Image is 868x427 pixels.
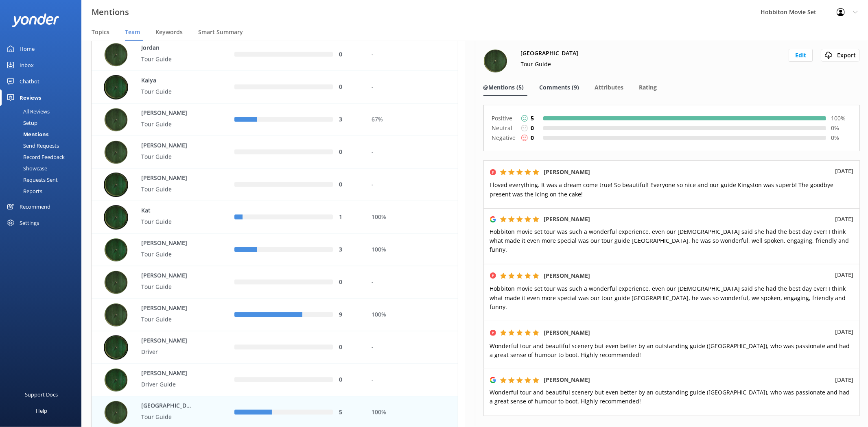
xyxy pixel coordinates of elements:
[141,282,194,291] p: Tour Guide
[483,49,508,73] img: 538-1712204262.png
[339,83,359,91] div: 0
[20,57,34,73] div: Inbox
[125,28,140,36] span: Team
[141,250,194,259] p: Tour Guide
[372,343,452,352] div: -
[141,412,194,421] p: Tour Guide
[141,380,194,389] p: Driver Guide
[531,133,534,142] p: 0
[531,114,534,123] p: 5
[544,271,590,280] h5: [PERSON_NAME]
[141,109,194,118] p: [PERSON_NAME]
[339,278,359,287] div: 0
[91,71,458,103] div: row
[835,270,853,279] p: [DATE]
[521,49,579,58] h4: [GEOGRAPHIC_DATA]
[5,151,65,163] div: Record Feedback
[141,141,194,150] p: [PERSON_NAME]
[831,124,851,133] p: 0 %
[372,278,452,287] div: -
[141,271,194,280] p: [PERSON_NAME]
[372,148,452,157] div: -
[5,163,81,174] a: Showcase
[92,28,109,36] span: Topics
[5,185,81,197] a: Reports
[36,403,47,419] div: Help
[91,168,458,201] div: row
[521,60,551,69] p: Tour Guide
[823,51,858,60] div: Export
[141,401,194,410] p: [GEOGRAPHIC_DATA]
[91,298,458,331] div: row
[91,364,458,396] div: row
[544,168,590,176] h5: [PERSON_NAME]
[492,133,516,143] p: Negative
[490,228,849,254] span: Hobbiton movie set tour was such a wonderful experience, even our [DEMOGRAPHIC_DATA] said she had...
[540,83,579,91] span: Comments (9)
[91,266,458,298] div: row
[91,136,458,168] div: row
[141,87,194,96] p: Tour Guide
[20,215,39,231] div: Settings
[5,185,42,197] div: Reports
[5,174,58,185] div: Requests Sent
[544,375,590,384] h5: [PERSON_NAME]
[5,117,37,129] div: Setup
[141,347,194,356] p: Driver
[104,335,128,359] img: 779-1699415217.jpg
[5,140,59,151] div: Send Requests
[104,75,128,99] img: 779-1703375584.jpg
[141,239,194,248] p: [PERSON_NAME]
[5,106,50,117] div: All Reviews
[91,233,458,266] div: row
[835,167,853,176] p: [DATE]
[372,180,452,189] div: -
[372,245,452,254] div: 100%
[492,123,516,133] p: Neutral
[104,42,128,67] img: 538-1718596692.png
[91,201,458,233] div: row
[490,181,834,198] span: I loved everything. It was a dream come true! So beautiful! Everyone so nice and our guide Kingst...
[20,41,35,57] div: Home
[141,369,194,378] p: [PERSON_NAME]
[339,408,359,417] div: 5
[141,76,194,85] p: Kaiya
[141,44,194,52] p: Jordan
[141,304,194,313] p: [PERSON_NAME]
[141,174,194,183] p: [PERSON_NAME]
[5,117,81,129] a: Setup
[5,106,81,117] a: All Reviews
[835,215,853,224] p: [DATE]
[339,50,359,59] div: 0
[104,237,128,262] img: 363-1657254712.png
[339,343,359,352] div: 0
[789,49,813,62] button: Edit
[104,107,128,132] img: 538-1718596353.png
[339,115,359,124] div: 3
[831,114,851,123] p: 100 %
[91,331,458,364] div: row
[141,336,194,345] p: [PERSON_NAME]
[155,28,183,36] span: Keywords
[141,54,194,63] p: Tour Guide
[5,129,81,140] a: Mentions
[104,172,128,197] img: 779-1703375686.jpg
[25,386,58,403] div: Support Docs
[372,50,452,59] div: -
[490,285,846,311] span: Hobbiton movie set tour was such a wonderful experience, even our [DEMOGRAPHIC_DATA] said she had...
[104,303,128,327] img: 363-1664229201.png
[91,38,458,71] div: row
[490,342,850,359] span: Wonderful tour and beautiful scenery but even better by an outstanding guide ([GEOGRAPHIC_DATA]),...
[20,73,39,89] div: Chatbot
[492,113,516,123] p: Positive
[141,152,194,161] p: Tour Guide
[339,180,359,189] div: 0
[372,213,452,222] div: 100%
[372,310,452,319] div: 100%
[490,388,850,405] span: Wonderful tour and beautiful scenery but even better by an outstanding guide ([GEOGRAPHIC_DATA]),...
[372,375,452,384] div: -
[339,310,359,319] div: 9
[104,205,128,229] img: 779-1727753701.jpg
[339,148,359,157] div: 0
[595,83,624,91] span: Attributes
